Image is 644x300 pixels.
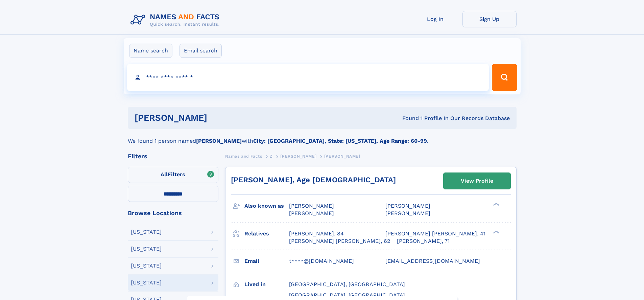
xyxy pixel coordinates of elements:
[397,237,450,245] a: [PERSON_NAME], 71
[289,281,405,287] span: [GEOGRAPHIC_DATA], [GEOGRAPHIC_DATA]
[305,115,510,122] div: Found 1 Profile In Our Records Database
[180,44,222,58] label: Email search
[131,263,162,269] div: [US_STATE]
[289,203,334,209] span: [PERSON_NAME]
[408,11,462,27] a: Log In
[270,152,273,160] a: Z
[128,167,218,183] label: Filters
[128,11,225,29] img: Logo Names and Facts
[128,129,517,145] div: We found 1 person named with .
[385,203,430,209] span: [PERSON_NAME]
[492,202,500,207] div: ❯
[289,230,344,237] a: [PERSON_NAME], 84
[270,154,273,159] span: Z
[324,154,360,159] span: [PERSON_NAME]
[280,154,316,159] span: [PERSON_NAME]
[385,258,480,264] span: [EMAIL_ADDRESS][DOMAIN_NAME]
[129,44,172,58] label: Name search
[244,200,289,212] h3: Also known as
[135,114,305,122] h1: [PERSON_NAME]
[462,11,517,27] a: Sign Up
[128,153,218,159] div: Filters
[492,64,517,91] button: Search Button
[244,228,289,239] h3: Relatives
[492,230,500,234] div: ❯
[128,210,218,216] div: Browse Locations
[244,279,289,290] h3: Lived in
[127,64,489,91] input: search input
[244,255,289,267] h3: Email
[280,152,316,160] a: [PERSON_NAME]
[461,173,493,189] div: View Profile
[289,237,390,245] a: [PERSON_NAME] [PERSON_NAME], 62
[253,138,427,144] b: City: [GEOGRAPHIC_DATA], State: [US_STATE], Age Range: 60-99
[225,152,262,160] a: Names and Facts
[131,280,162,285] div: [US_STATE]
[131,229,162,235] div: [US_STATE]
[231,176,396,184] a: [PERSON_NAME], Age [DEMOGRAPHIC_DATA]
[289,292,405,298] span: [GEOGRAPHIC_DATA], [GEOGRAPHIC_DATA]
[289,210,334,216] span: [PERSON_NAME]
[196,138,242,144] b: [PERSON_NAME]
[161,171,168,178] span: All
[131,246,162,252] div: [US_STATE]
[444,173,510,189] a: View Profile
[385,210,430,216] span: [PERSON_NAME]
[385,230,485,237] a: [PERSON_NAME] [PERSON_NAME], 41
